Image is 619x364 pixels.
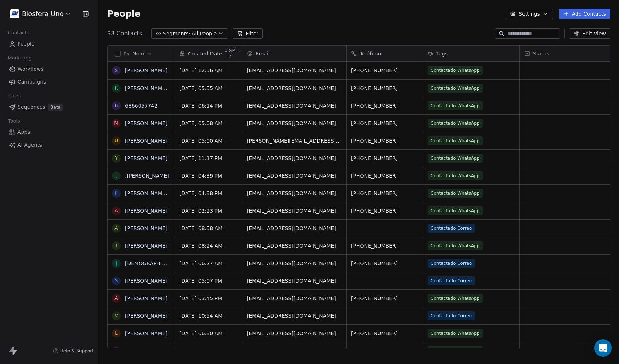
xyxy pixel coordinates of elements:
span: Status [533,50,549,57]
span: Contactado WhatsApp [428,329,483,338]
span: Contactado WhatsApp [428,101,483,110]
div: L [115,329,118,337]
span: [EMAIL_ADDRESS][DOMAIN_NAME] [247,260,342,267]
a: [PERSON_NAME] [125,278,167,284]
span: Teléfono [360,50,381,57]
span: [PHONE_NUMBER] [351,172,418,179]
span: Help & Support [60,348,94,354]
span: Contactado Correo [428,276,475,285]
span: [PHONE_NUMBER] [351,102,418,109]
span: Contactado WhatsApp [428,119,483,128]
div: grid [108,62,175,348]
span: People [107,8,140,19]
a: [PERSON_NAME] [125,208,167,214]
span: [DATE] 08:24 AM [179,242,238,249]
div: F [115,189,118,197]
span: [EMAIL_ADDRESS][DOMAIN_NAME] [247,120,342,127]
span: [PHONE_NUMBER] [351,137,418,144]
span: Nombre [132,50,153,57]
span: [EMAIL_ADDRESS][DOMAIN_NAME] [247,207,342,214]
div: R [114,84,118,92]
span: Contactado WhatsApp [428,66,483,75]
div: A [114,294,118,302]
span: [EMAIL_ADDRESS][DOMAIN_NAME] [247,295,342,302]
span: All People [192,30,217,38]
span: [DATE] 06:27 AM [179,260,238,267]
span: Segments: [163,30,190,38]
a: [PERSON_NAME] [125,243,167,249]
div: A [114,207,118,214]
span: [PHONE_NUMBER] [351,295,418,302]
button: Add Contacts [559,9,610,19]
button: Settings [506,9,553,19]
span: [EMAIL_ADDRESS][DOMAIN_NAME] [247,312,342,320]
span: Contactado WhatsApp [428,294,483,303]
span: [DATE] 03:21 AM [179,347,238,355]
span: Marketing [5,53,35,63]
span: [DATE] 06:14 PM [179,102,238,109]
span: Biosfera Uno [22,9,63,19]
span: Tools [5,116,23,127]
span: Contactado WhatsApp [428,241,483,250]
div: Tags [423,46,519,61]
span: [PHONE_NUMBER] [351,347,418,355]
span: [PHONE_NUMBER] [351,260,418,267]
span: [EMAIL_ADDRESS][DOMAIN_NAME] [247,67,342,74]
span: [EMAIL_ADDRESS][DOMAIN_NAME] [247,155,342,162]
div: S [115,277,118,284]
a: [PERSON_NAME] [PERSON_NAME] [125,85,211,91]
span: [PERSON_NAME][EMAIL_ADDRESS][DOMAIN_NAME] [247,137,342,144]
span: [PHONE_NUMBER] [351,120,418,127]
div: J [116,259,117,267]
a: [PERSON_NAME] [125,138,167,144]
a: AI Agents [6,139,92,151]
a: [PERSON_NAME] [125,313,167,319]
span: [PHONE_NUMBER] [351,190,418,197]
a: ,[PERSON_NAME] [125,173,169,179]
a: Help & Support [53,348,94,354]
span: [DATE] 05:00 AM [179,137,238,144]
button: Edit View [569,28,610,39]
span: Contactado WhatsApp [428,189,483,198]
span: Contactado Correo [428,224,475,233]
div: M [114,119,118,127]
span: [DATE] 08:58 AM [179,225,238,232]
span: Tags [436,50,448,57]
a: 6866057742 [125,103,157,109]
div: Y [115,154,118,162]
a: Apps [6,126,92,138]
span: [EMAIL_ADDRESS][DOMAIN_NAME] [247,172,342,179]
span: Email [256,50,270,57]
span: [EMAIL_ADDRESS][DOMAIN_NAME] [247,225,342,232]
div: R [114,347,118,355]
span: [EMAIL_ADDRESS][DOMAIN_NAME] [247,330,342,337]
span: [DATE] 04:39 PM [179,172,238,179]
span: [PHONE_NUMBER] [351,207,418,214]
span: AI Agents [17,141,42,149]
span: [DATE] 03:45 PM [179,295,238,302]
a: People [6,38,92,50]
a: [PERSON_NAME] [125,120,167,126]
span: [DATE] 05:07 PM [179,277,238,284]
span: Contactado WhatsApp [428,171,483,180]
a: [DEMOGRAPHIC_DATA][PERSON_NAME] [125,260,225,266]
span: [DATE] 05:55 AM [179,85,238,92]
span: [EMAIL_ADDRESS][DOMAIN_NAME] [247,85,342,92]
div: Open Intercom Messenger [594,339,612,357]
div: A [114,224,118,232]
button: Filter [233,28,263,39]
button: Biosfera Uno [9,8,73,20]
span: [PHONE_NUMBER] [351,67,418,74]
span: Contactado Correo [428,311,475,320]
a: SequencesBeta [6,101,92,113]
div: T [115,242,118,249]
a: Workflows [6,63,92,75]
span: [DATE] 12:56 AM [179,67,238,74]
span: [PHONE_NUMBER] [351,85,418,92]
span: [EMAIL_ADDRESS][DOMAIN_NAME] [247,102,342,109]
div: Nombre [108,46,175,61]
span: [DATE] 11:17 PM [179,155,238,162]
div: Created DateGMT-7 [175,46,242,61]
span: [EMAIL_ADDRESS][DOMAIN_NAME] [247,277,342,284]
span: Apps [17,128,30,136]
